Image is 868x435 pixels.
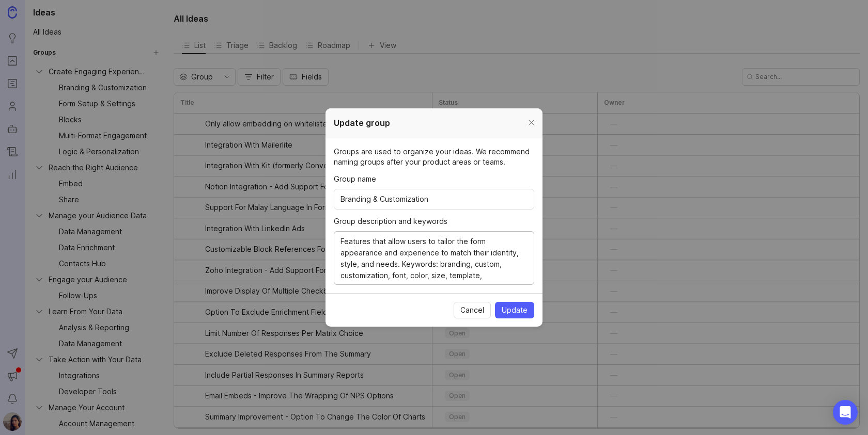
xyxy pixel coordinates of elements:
[334,117,390,130] h1: Update group
[340,194,528,205] input: Platform, Integrations, Marketing...
[502,305,528,315] span: Update
[833,400,858,425] div: Open Intercom Messenger
[454,302,491,318] button: Cancel
[340,236,528,281] textarea: Features that allow users to tailor the form appearance and experience to match their identity, s...
[334,147,534,167] p: Groups are used to organize your ideas. We recommend naming groups after your product areas or te...
[334,216,534,227] label: Group description and keywords
[334,173,534,185] label: Group name
[460,305,484,315] span: Cancel
[495,302,534,318] button: Update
